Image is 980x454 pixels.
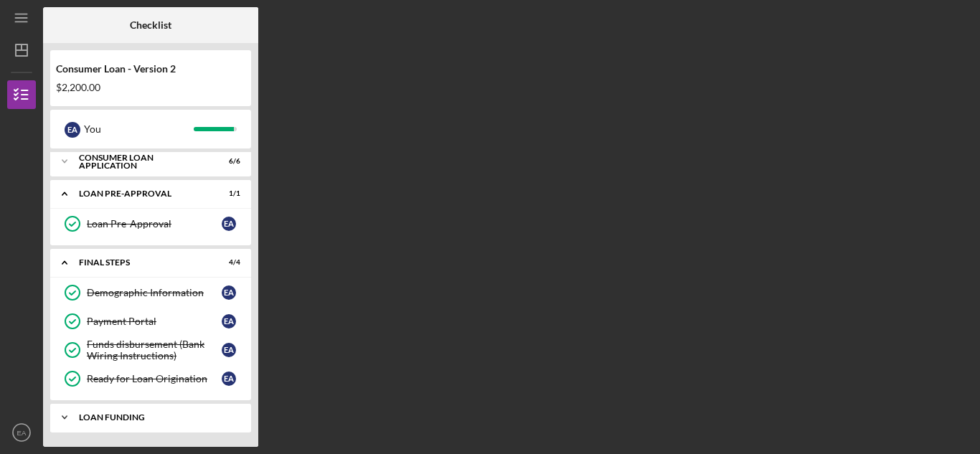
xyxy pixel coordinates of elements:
a: Ready for Loan OriginationEA [57,364,244,393]
a: Funds disbursement (Bank Wiring Instructions)EA [57,336,244,364]
div: E A [65,122,80,138]
b: Checklist [130,19,171,31]
div: E A [222,285,236,300]
div: E A [222,217,236,231]
div: Consumer Loan Application [79,153,204,170]
div: E A [222,343,236,357]
div: Loan Funding [79,413,233,422]
button: EA [7,418,36,447]
div: Ready for Loan Origination [87,373,222,384]
div: E A [222,314,236,328]
div: Loan Pre-Approval [79,189,204,198]
a: Demographic InformationEA [57,278,244,307]
div: FINAL STEPS [79,258,204,267]
div: Consumer Loan - Version 2 [56,63,245,75]
div: Funds disbursement (Bank Wiring Instructions) [87,339,222,361]
div: You [84,117,194,141]
text: EA [17,429,27,437]
a: Payment PortalEA [57,307,244,336]
div: Demographic Information [87,287,222,298]
div: 6 / 6 [215,157,240,166]
div: Payment Portal [87,316,222,327]
a: Loan Pre-ApprovalEA [57,209,244,238]
div: E A [222,372,236,386]
div: 4 / 4 [215,258,240,267]
div: $2,200.00 [56,82,245,93]
div: Loan Pre-Approval [87,218,222,230]
div: 1 / 1 [215,189,240,198]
